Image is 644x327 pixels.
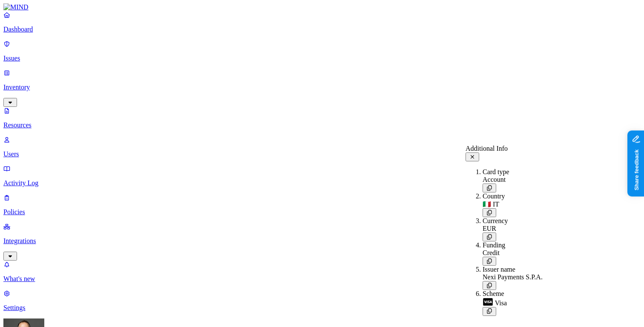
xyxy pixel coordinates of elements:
p: Users [3,150,641,158]
p: Activity Log [3,179,641,187]
p: Inventory [3,83,641,91]
p: Issues [3,54,641,62]
span: Country [483,192,505,200]
div: EUR [483,225,543,232]
div: 🇮🇹 IT [483,200,543,208]
span: Issuer name [483,266,515,273]
span: Scheme [483,290,504,297]
p: Dashboard [3,26,641,33]
p: Settings [3,304,641,312]
span: Currency [483,217,508,224]
div: Account [483,176,543,184]
p: Resources [3,121,641,129]
div: Credit [483,249,543,257]
div: Nexi Payments S.P.A. [483,273,543,281]
p: Integrations [3,237,641,245]
img: MIND [3,3,29,11]
div: Visa [483,298,543,307]
div: Additional Info [466,145,543,152]
p: What's new [3,275,641,283]
span: Funding [483,241,505,249]
span: Card type [483,168,509,175]
p: Policies [3,208,641,216]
